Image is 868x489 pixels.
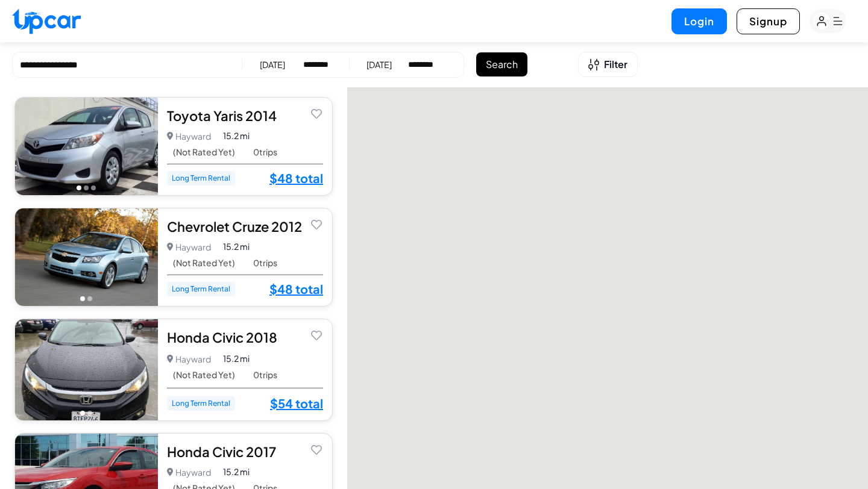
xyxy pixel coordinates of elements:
[253,370,277,380] span: 0 trips
[253,147,277,157] span: 0 trips
[223,466,250,478] span: 15.2 mi
[173,370,235,380] span: (Not Rated Yet)
[84,185,89,190] button: Go to photo 2
[15,98,158,195] img: Car Image
[167,238,212,255] p: Hayward
[308,326,325,343] button: Add to favorites
[366,58,392,70] div: [DATE]
[308,216,325,232] button: Add to favorites
[260,58,285,70] div: [DATE]
[167,107,323,125] div: Toyota Yaris 2014
[737,8,800,34] button: Signup
[91,185,96,190] button: Go to photo 3
[308,105,325,122] button: Add to favorites
[167,171,235,185] span: Long Term Rental
[87,411,92,416] button: Go to photo 2
[270,396,323,411] a: $54 total
[80,296,85,301] button: Go to photo 1
[604,57,627,72] span: Filter
[253,258,277,268] span: 0 trips
[167,282,235,296] span: Long Term Rental
[87,296,92,301] button: Go to photo 2
[671,8,727,34] button: Login
[167,328,323,346] div: Honda Civic 2018
[223,240,250,253] span: 15.2 mi
[77,185,81,190] button: Go to photo 1
[15,319,158,420] img: Car Image
[173,147,235,157] span: (Not Rated Yet)
[167,217,323,235] div: Chevrolet Cruze 2012
[12,8,81,34] img: Upcar Logo
[167,128,212,145] p: Hayward
[173,258,235,268] span: (Not Rated Yet)
[15,208,158,306] img: Car Image
[167,350,212,367] p: Hayward
[269,170,323,186] a: $48 total
[578,52,638,77] button: Open filters
[223,352,250,365] span: 15.2 mi
[308,441,325,458] button: Add to favorites
[476,52,527,76] button: Search
[269,281,323,297] a: $48 total
[80,411,85,416] button: Go to photo 1
[223,129,250,142] span: 15.2 mi
[167,396,235,411] span: Long Term Rental
[167,443,323,461] div: Honda Civic 2017
[167,464,212,481] p: Hayward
